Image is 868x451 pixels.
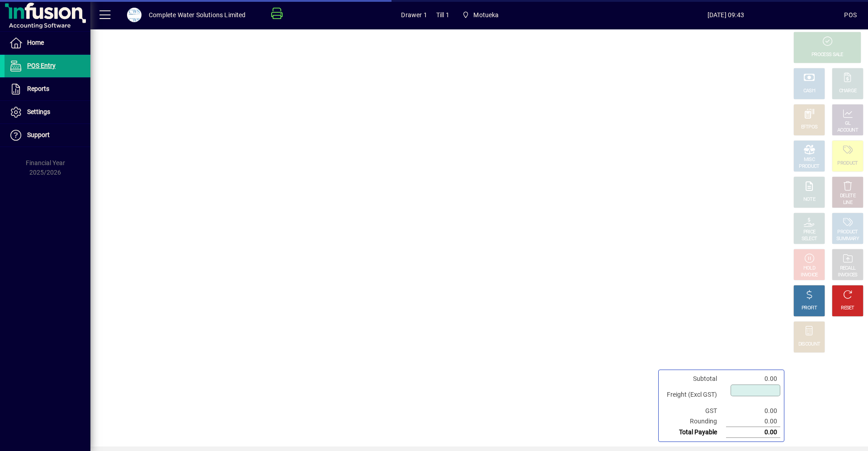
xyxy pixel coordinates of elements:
[726,374,780,384] td: 0.00
[120,7,149,23] button: Profile
[837,160,858,167] div: PRODUCT
[662,374,726,384] td: Subtotal
[802,236,817,242] div: SELECT
[27,131,50,138] span: Support
[844,8,857,22] div: POS
[607,8,844,22] span: [DATE] 09:43
[798,341,820,348] div: DISCOUNT
[841,305,854,312] div: RESET
[801,272,817,279] div: INVOICE
[27,85,49,92] span: Reports
[27,108,50,115] span: Settings
[803,196,815,203] div: NOTE
[839,88,857,95] div: CHARGE
[837,229,858,236] div: PRODUCT
[838,272,857,279] div: INVOICES
[799,163,819,170] div: PRODUCT
[802,305,817,312] div: PROFIT
[836,236,859,242] div: SUMMARY
[804,157,815,163] div: MISC
[726,406,780,416] td: 0.00
[149,8,246,22] div: Complete Water Solutions Limited
[845,120,851,127] div: GL
[662,416,726,427] td: Rounding
[27,62,56,69] span: POS Entry
[726,416,780,427] td: 0.00
[458,7,503,23] span: Motueka
[473,8,499,22] span: Motueka
[5,78,90,100] a: Reports
[803,265,815,272] div: HOLD
[837,127,858,134] div: ACCOUNT
[401,8,427,22] span: Drawer 1
[5,101,90,123] a: Settings
[843,199,852,206] div: LINE
[5,32,90,54] a: Home
[840,265,856,272] div: RECALL
[726,427,780,438] td: 0.00
[436,8,449,22] span: Till 1
[662,406,726,416] td: GST
[811,52,843,58] div: PROCESS SALE
[803,88,815,95] div: CASH
[801,124,818,131] div: EFTPOS
[662,384,726,406] td: Freight (Excl GST)
[803,229,816,236] div: PRICE
[5,124,90,147] a: Support
[27,39,44,46] span: Home
[840,193,855,199] div: DELETE
[662,427,726,438] td: Total Payable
